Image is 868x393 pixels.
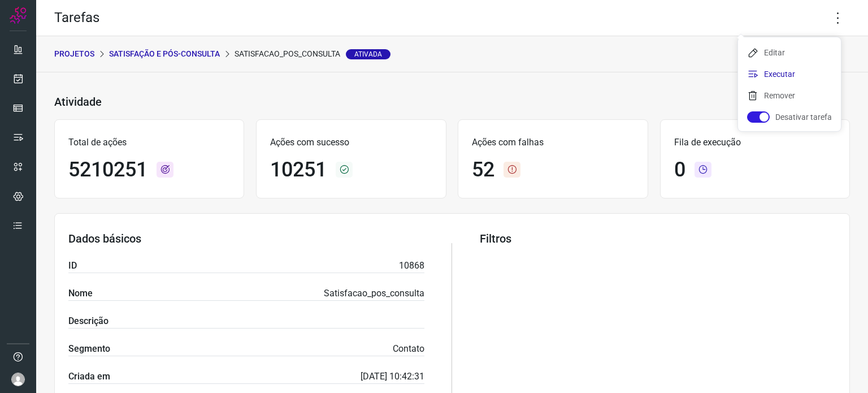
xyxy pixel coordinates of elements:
[361,370,424,383] p: [DATE] 10:42:31
[109,48,220,60] p: Satisfação e Pós-Consulta
[10,7,27,24] img: Logo
[472,136,633,149] p: Ações com falhas
[480,232,836,245] h3: Filtros
[270,158,327,182] h1: 10251
[674,136,836,149] p: Fila de execução
[54,48,94,60] p: PROJETOS
[68,370,110,383] label: Criada em
[738,108,841,126] li: Desativar tarefa
[324,287,424,300] p: Satisfacao_pos_consulta
[393,342,424,356] p: Contato
[674,158,685,182] h1: 0
[738,87,841,105] li: Remover
[68,158,147,182] h1: 5210251
[68,259,77,273] label: ID
[11,373,25,386] img: avatar-user-boy.jpg
[235,48,390,60] p: Satisfacao_pos_consulta
[68,314,108,328] label: Descrição
[738,65,841,83] li: Executar
[68,287,93,300] label: Nome
[54,10,99,26] h2: Tarefas
[68,136,230,149] p: Total de ações
[738,44,841,62] li: Editar
[270,136,432,149] p: Ações com sucesso
[68,232,424,245] h3: Dados básicos
[54,95,102,109] h3: Atividade
[472,158,494,182] h1: 52
[68,342,110,356] label: Segmento
[346,49,390,59] span: Ativada
[399,259,424,273] p: 10868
